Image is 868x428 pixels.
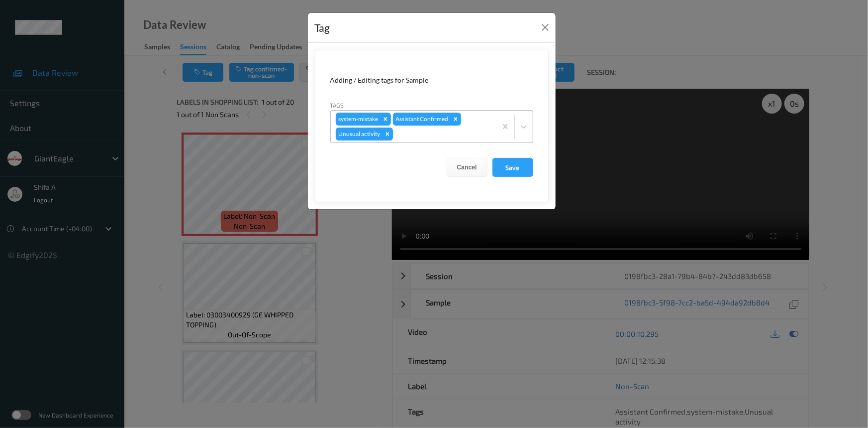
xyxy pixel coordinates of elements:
div: Remove Unusual activity [382,128,393,141]
div: Remove system-mistake [380,113,391,126]
div: Unusual activity [336,128,382,141]
div: Assistant Confirmed [393,113,450,126]
button: Close [538,20,552,34]
div: Adding / Editing tags for Sample [330,75,533,85]
button: Cancel [447,158,487,177]
button: Save [492,158,533,177]
div: Tag [315,20,330,36]
div: system-mistake [336,113,380,126]
div: Remove Assistant Confirmed [450,113,461,126]
label: Tags [330,101,344,110]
